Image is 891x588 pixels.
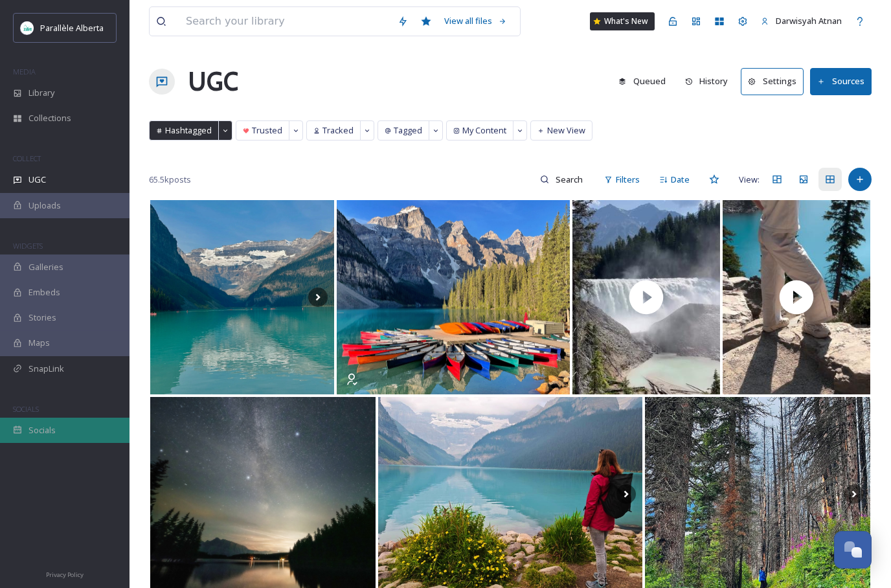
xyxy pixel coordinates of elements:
img: thumbnail [572,200,720,394]
a: Settings [741,68,810,95]
span: Maps [28,337,50,349]
span: SOCIALS [13,404,39,414]
span: New View [547,124,585,137]
span: View: [739,174,760,186]
button: History [679,69,735,94]
span: Filters [616,174,640,186]
button: Queued [612,69,672,94]
input: Search your library [179,7,391,36]
button: Sources [810,68,872,95]
button: Open Chat [834,531,872,569]
span: Date [671,174,690,186]
span: Tagged [394,124,422,137]
span: Socials [28,424,56,436]
a: What's New [590,12,655,30]
img: download.png [21,21,34,34]
span: Stories [28,311,56,324]
span: COLLECT [13,153,41,163]
span: Trusted [252,124,282,137]
span: Hashtagged [165,124,212,137]
a: Queued [612,69,679,94]
a: Privacy Policy [46,566,84,582]
input: Search [549,166,591,192]
span: Tracked [322,124,354,137]
button: Settings [741,68,804,95]
span: My Content [462,124,506,137]
span: UGC [28,174,46,186]
span: Collections [28,112,71,124]
span: Darwisyah Atnan [776,15,842,27]
span: Privacy Policy [46,571,84,579]
span: SnapLink [28,363,64,375]
span: 65.5k posts [149,174,191,186]
img: Moraine Lake in Banff National Park, Alberta, Canada 🇨🇦 [337,200,569,394]
span: WIDGETS [13,241,43,251]
span: Library [28,87,54,99]
span: Uploads [28,199,61,212]
img: Os lagos da Costa Oeste Canadense são de tirar o fôlego! Agora, o famoso Louise Lake! O lago ícon... [150,200,334,394]
span: Parallèle Alberta [40,22,104,34]
img: thumbnail [723,200,870,394]
a: Darwisyah Atnan [754,8,848,34]
a: View all files [438,8,513,34]
span: Galleries [28,261,63,273]
a: History [679,69,741,94]
span: Embeds [28,286,60,299]
a: UGC [188,62,238,101]
span: MEDIA [13,67,36,76]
